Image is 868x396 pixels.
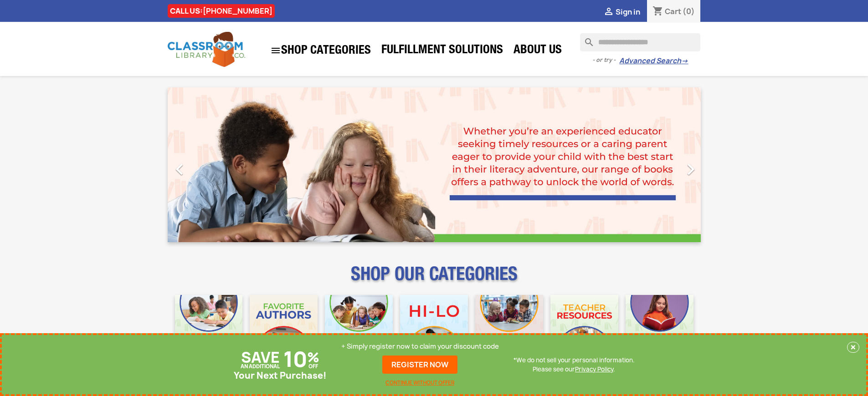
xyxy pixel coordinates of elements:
img: Classroom Library Company [168,32,245,67]
span: Cart [665,6,681,16]
a: Next [621,87,701,242]
i:  [168,158,191,181]
i:  [270,45,281,56]
img: CLC_Fiction_Nonfiction_Mobile.jpg [475,295,543,363]
img: CLC_Bulk_Mobile.jpg [175,295,243,363]
ul: Carousel container [168,87,701,242]
img: CLC_Phonics_And_Decodables_Mobile.jpg [325,295,393,363]
p: SHOP OUR CATEGORIES [168,271,701,288]
span: → [681,56,688,66]
a:  Sign in [603,7,640,17]
span: - or try - [592,56,619,65]
span: Sign in [616,7,640,17]
a: SHOP CATEGORIES [266,41,375,61]
img: CLC_Teacher_Resources_Mobile.jpg [550,295,618,363]
img: CLC_HiLo_Mobile.jpg [400,295,468,363]
a: Previous [168,87,248,242]
a: Advanced Search→ [619,56,688,66]
img: CLC_Dyslexia_Mobile.jpg [626,295,693,363]
i: search [580,33,591,44]
i:  [603,7,614,18]
a: About Us [509,42,566,60]
input: Search [580,33,700,51]
a: [PHONE_NUMBER] [203,6,272,16]
i: shopping_cart [652,6,663,17]
a: Fulfillment Solutions [377,42,508,60]
i:  [679,158,702,181]
div: CALL US: [168,4,275,18]
span: (0) [683,6,695,16]
img: CLC_Favorite_Authors_Mobile.jpg [250,295,318,363]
